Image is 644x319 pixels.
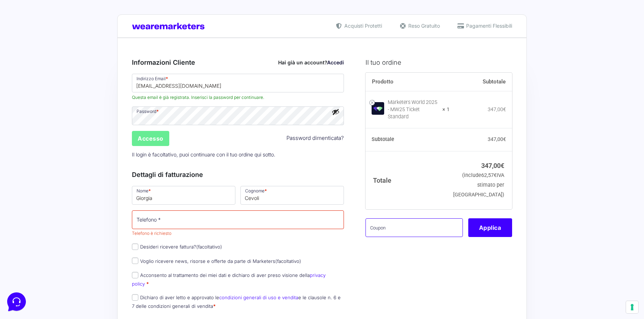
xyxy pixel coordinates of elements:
img: Marketers World 2025 - MW25 Ticket Standard [372,102,384,115]
img: dark [23,40,37,55]
span: Trova una risposta [11,89,56,95]
label: Acconsento al trattamento dei miei dati e dichiaro di aver preso visione della [132,272,326,286]
span: € [503,136,506,142]
bdi: 347,00 [481,162,504,169]
iframe: Customerly Messenger Launcher [6,291,27,313]
input: Cognome * [240,186,344,205]
input: Voglio ricevere news, risorse e offerte da parte di Marketers(facoltativo) [132,258,138,264]
th: Subtotale [365,128,450,151]
p: Il login è facoltativo, puoi continuare con il tuo ordine qui sotto. [129,147,346,162]
input: Coupon [365,218,463,237]
input: Desideri ricevere fattura?(facoltativo) [132,243,138,250]
th: Prodotto [365,73,450,91]
span: 62,57 [481,172,497,178]
span: Reso Gratuito [406,22,440,29]
span: € [494,172,497,178]
label: Desideri ricevere fattura? [132,244,222,250]
button: Applica [468,218,512,237]
strong: × 1 [442,106,450,113]
button: Inizia una conversazione [11,60,132,75]
span: Acquisti Protetti [342,22,382,29]
button: Le tue preferenze relative al consenso per le tecnologie di tracciamento [626,301,638,313]
span: Telefono è richiesto [132,231,171,236]
bdi: 347,00 [488,106,506,112]
button: Aiuto [94,231,138,247]
span: (facoltativo) [275,258,301,264]
th: Subtotale [450,73,512,91]
a: Password dimenticata? [286,134,344,142]
th: Totale [365,151,450,209]
div: Marketers World 2025 - MW25 Ticket Standard [388,99,438,120]
input: Acconsento al trattamento dei miei dati e dichiaro di aver preso visione dellaprivacy policy [132,272,138,278]
h3: Dettagli di fatturazione [132,170,344,179]
h3: Informazioni Cliente [132,58,344,67]
p: Home [22,241,34,247]
div: Hai già un account? [278,59,344,66]
a: privacy policy [132,272,326,286]
span: € [503,106,506,112]
span: Inizia una conversazione [47,65,106,70]
small: (include IVA stimato per [GEOGRAPHIC_DATA]) [453,172,504,198]
img: dark [11,40,26,55]
img: dark [34,40,49,55]
p: Aiuto [111,241,121,247]
span: € [501,162,504,169]
span: (facoltativo) [196,244,222,250]
button: Mostra password [332,108,340,116]
button: Messaggi [50,231,94,247]
p: Messaggi [62,241,82,247]
h3: Il tuo ordine [365,58,512,67]
input: Accesso [132,131,169,146]
label: Dichiaro di aver letto e approvato le e le clausole n. 6 e 7 delle condizioni generali di vendita [132,295,341,309]
input: Dichiaro di aver letto e approvato lecondizioni generali di uso e venditae le clausole n. 6 e 7 d... [132,294,138,301]
button: Home [6,231,50,247]
a: Accedi [327,59,344,65]
input: Nome * [132,186,235,205]
label: Voglio ricevere news, risorse e offerte da parte di Marketers [132,258,301,264]
h2: Ciao da Marketers 👋 [6,6,121,17]
bdi: 347,00 [488,136,506,142]
span: Questa email è già registrata. Inserisci la password per continuare. [132,94,344,101]
input: Cerca un articolo... [16,105,118,112]
input: Indirizzo Email * [132,74,344,92]
a: condizioni generali di uso e vendita [219,295,298,300]
span: Pagamenti Flessibili [464,22,512,29]
a: Apri Centro Assistenza [77,89,132,95]
input: Telefono * [132,210,344,229]
span: Le tue conversazioni [11,29,61,35]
